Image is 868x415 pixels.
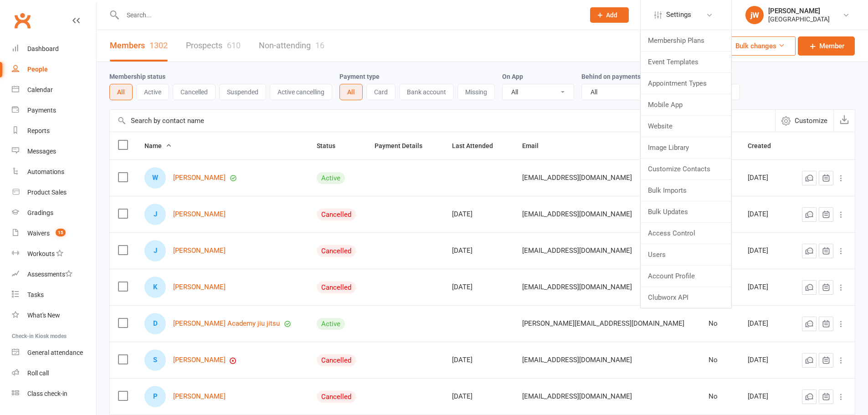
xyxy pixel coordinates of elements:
a: Non-attending16 [259,30,324,61]
span: [EMAIL_ADDRESS][DOMAIN_NAME] [522,351,632,369]
input: Search... [120,9,578,21]
button: Bank account [399,84,454,100]
a: Customize Contacts [641,159,731,179]
a: General attendance kiosk mode [12,343,96,363]
a: Account Profile [641,266,731,287]
a: Payments [12,100,96,121]
button: Email [522,140,549,151]
span: [EMAIL_ADDRESS][DOMAIN_NAME] [522,205,632,223]
span: 15 [56,229,66,236]
div: Calendar [27,86,53,93]
span: [EMAIL_ADDRESS][DOMAIN_NAME] [522,388,632,405]
div: [GEOGRAPHIC_DATA] [768,15,830,23]
div: Reports [27,127,50,134]
div: Cancelled [317,245,356,257]
a: People [12,59,96,80]
div: Class check-in [27,390,67,397]
button: Last Attended [452,140,503,151]
div: Assessments [27,271,72,278]
div: [DATE] [748,247,783,255]
a: Waivers 15 [12,223,96,244]
button: Add [590,7,629,23]
div: [DATE] [452,283,506,291]
button: Cancelled [173,84,216,100]
div: People [27,66,48,73]
div: 1302 [149,41,168,50]
div: Paul [144,386,166,407]
a: Bulk Updates [641,201,731,222]
div: [DATE] [748,356,783,364]
span: Settings [666,5,691,25]
button: All [109,84,133,100]
a: Tasks [12,285,96,305]
a: Product Sales [12,182,96,203]
span: Payment Details [375,142,432,149]
a: Calendar [12,80,96,100]
div: Messages [27,148,56,155]
div: [DATE] [452,247,506,255]
a: Dashboard [12,39,96,59]
button: Bulk changes [725,36,796,56]
div: Cancelled [317,354,356,366]
button: Created [748,140,781,151]
div: General attendance [27,349,83,356]
a: [PERSON_NAME] [173,174,226,182]
a: Clubworx [11,9,34,32]
a: Users [641,244,731,265]
a: Appointment Types [641,73,731,94]
a: Image Library [641,137,731,158]
button: Active cancelling [270,84,332,100]
a: Messages [12,141,96,162]
div: [DATE] [748,320,783,328]
div: [DATE] [748,210,783,218]
a: Reports [12,121,96,141]
div: Gradings [27,209,53,216]
div: [DATE] [452,210,506,218]
div: Cancelled [317,209,356,220]
button: Customize [775,110,833,132]
button: All [339,84,363,100]
div: Jye [144,240,166,261]
button: Status [317,140,345,151]
div: Workouts [27,250,55,257]
span: Add [606,11,617,19]
a: Membership Plans [641,30,731,51]
span: Email [522,142,549,149]
div: No [709,356,731,364]
a: [PERSON_NAME] [173,247,226,255]
div: Payments [27,107,56,114]
div: jW [745,6,764,24]
button: Active [136,84,169,100]
a: Assessments [12,264,96,285]
div: No [709,393,731,400]
div: [DATE] [748,393,783,400]
span: [EMAIL_ADDRESS][DOMAIN_NAME] [522,242,632,259]
span: Status [317,142,345,149]
div: Tasks [27,291,44,298]
span: [EMAIL_ADDRESS][DOMAIN_NAME] [522,169,632,186]
a: Workouts [12,244,96,264]
a: [PERSON_NAME] [173,356,226,364]
input: Search by contact name [110,110,775,132]
label: Payment type [339,73,380,80]
span: Name [144,142,172,149]
button: Missing [457,84,495,100]
div: Kyran [144,277,166,298]
div: No [709,320,731,328]
div: Cancelled [317,391,356,403]
a: Automations [12,162,96,182]
label: Behind on payments? [581,73,644,80]
button: Payment Details [375,140,432,151]
a: Class kiosk mode [12,384,96,404]
span: Member [819,41,844,51]
a: Member [798,36,855,56]
div: Cancelled [317,282,356,293]
button: Card [366,84,395,100]
div: Wayne [144,167,166,189]
div: Roll call [27,369,49,377]
span: [EMAIL_ADDRESS][DOMAIN_NAME] [522,278,632,296]
div: Active [317,318,345,330]
div: Jed [144,204,166,225]
a: Roll call [12,363,96,384]
button: Suspended [219,84,266,100]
